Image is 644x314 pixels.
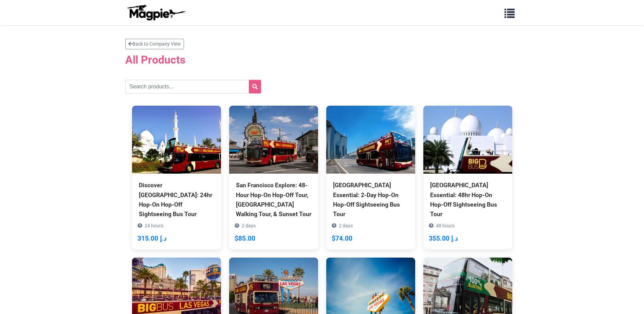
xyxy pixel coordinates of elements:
[139,180,214,219] div: Discover [GEOGRAPHIC_DATA]: 24hr Hop-On Hop-Off Sightseeing Bus Tour
[125,80,261,93] input: Search products...
[333,180,408,219] div: [GEOGRAPHIC_DATA] Essential: 2-Day Hop-On Hop-Off Sightseeing Bus Tour
[235,233,255,244] div: $85.00
[332,233,352,244] div: $74.00
[423,106,512,174] img: Abu Dhabi Essential: 48hr Hop-On Hop-Off Sightseeing Bus Tour
[326,106,415,174] img: Singapore Essential: 2-Day Hop-On Hop-Off Sightseeing Bus Tour
[229,106,318,249] a: San Francisco Explore: 48-Hour Hop-On Hop-Off Tour, [GEOGRAPHIC_DATA] Walking Tour, & Sunset Tour...
[430,180,505,219] div: [GEOGRAPHIC_DATA] Essential: 48hr Hop-On Hop-Off Sightseeing Bus Tour
[429,233,458,244] div: 355.00 د.إ
[229,106,318,174] img: San Francisco Explore: 48-Hour Hop-On Hop-Off Tour, Chinatown Walking Tour, & Sunset Tour
[436,223,455,228] span: 48 hours
[145,223,163,228] span: 24 hours
[125,4,186,21] img: logo-ab69f6fb50320c5b225c76a69d11143b.png
[339,223,353,228] span: 2 days
[137,233,166,244] div: 315.00 د.إ
[326,106,415,249] a: [GEOGRAPHIC_DATA] Essential: 2-Day Hop-On Hop-Off Sightseeing Bus Tour 2 days $74.00
[423,106,512,249] a: [GEOGRAPHIC_DATA] Essential: 48hr Hop-On Hop-Off Sightseeing Bus Tour 48 hours 355.00 د.إ
[132,106,221,249] a: Discover [GEOGRAPHIC_DATA]: 24hr Hop-On Hop-Off Sightseeing Bus Tour 24 hours 315.00 د.إ
[132,106,221,174] img: Discover Abu Dhabi: 24hr Hop-On Hop-Off Sightseeing Bus Tour
[125,53,519,66] h2: All Products
[242,223,256,228] span: 2 days
[236,180,311,219] div: San Francisco Explore: 48-Hour Hop-On Hop-Off Tour, [GEOGRAPHIC_DATA] Walking Tour, & Sunset Tour
[125,39,184,49] a: Back to Company View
